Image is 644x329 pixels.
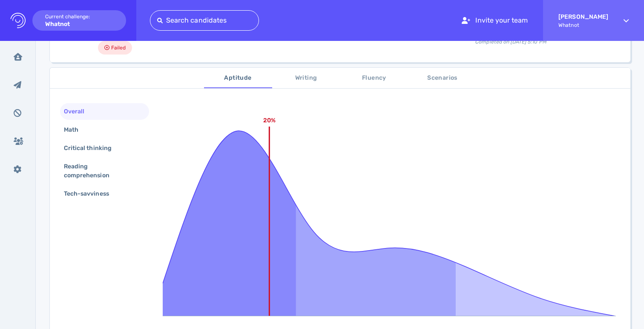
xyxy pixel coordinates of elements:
div: Math [62,124,89,136]
span: Writing [277,73,335,84]
span: Aptitude [209,73,267,84]
strong: [PERSON_NAME] [558,13,608,20]
span: Scenarios [414,73,471,84]
div: Reading comprehension [62,160,140,182]
span: Failed [111,43,126,53]
div: Critical thinking [62,142,122,154]
div: Overall [62,105,95,118]
text: 20% [263,117,276,124]
span: Whatnot [558,22,608,28]
span: Fluency [345,73,403,84]
div: Tech-savviness [62,188,119,200]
